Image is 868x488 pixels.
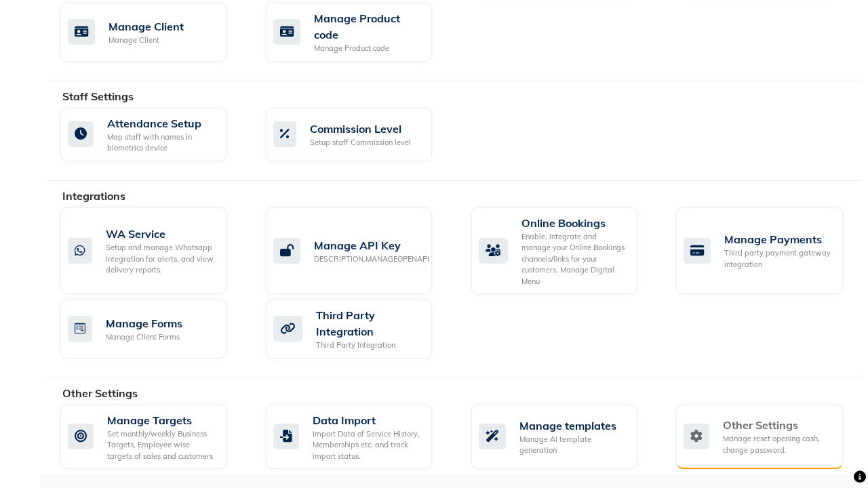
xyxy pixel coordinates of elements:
[314,253,429,265] div: DESCRIPTION.MANAGEOPENAPI
[60,108,245,161] a: Attendance SetupMap staff with names in biometrics device
[266,3,451,62] a: Manage Product codeManage Product code
[471,207,656,295] a: Online BookingsEnable, integrate and manage your Online Bookings channels/links for your customer...
[107,115,216,131] div: Attendance Setup
[60,405,245,470] a: Manage TargetsSet monthly/weekly Business Targets, Employee wise targets of sales and customers
[676,405,861,470] a: Other SettingsManage reset opening cash, change password.
[316,307,421,340] div: Third Party Integration
[266,207,451,295] a: Manage API KeyDESCRIPTION.MANAGEOPENAPI
[106,315,182,331] div: Manage Forms
[266,300,451,359] a: Third Party IntegrationThird Party Integration
[310,121,411,137] div: Commission Level
[519,418,627,434] div: Manage templates
[313,412,421,428] div: Data Import
[724,231,831,247] div: Manage Payments
[676,207,861,295] a: Manage PaymentsThird party payment gateway integration
[723,433,831,455] div: Manage reset opening cash, change password.
[519,434,627,456] div: Manage AI template generation
[313,428,421,462] div: Import Data of Service History, Memberships etc. and track import status.
[106,242,216,276] div: Setup and manage Whatsapp Integration for alerts, and view delivery reports.
[314,10,421,43] div: Manage Product code
[266,405,451,470] a: Data ImportImport Data of Service History, Memberships etc. and track import status.
[108,18,184,35] div: Manage Client
[266,108,451,161] a: Commission LevelSetup staff Commission level
[310,137,411,148] div: Setup staff Commission level
[60,207,245,295] a: WA ServiceSetup and manage Whatsapp Integration for alerts, and view delivery reports.
[107,131,216,154] div: Map staff with names in biometrics device
[723,417,831,433] div: Other Settings
[60,3,245,62] a: Manage ClientManage Client
[314,43,421,54] div: Manage Product code
[108,35,184,46] div: Manage Client
[314,237,429,253] div: Manage API Key
[107,428,216,462] div: Set monthly/weekly Business Targets, Employee wise targets of sales and customers
[106,331,182,343] div: Manage Client Forms
[521,215,627,231] div: Online Bookings
[106,226,216,242] div: WA Service
[521,231,627,287] div: Enable, integrate and manage your Online Bookings channels/links for your customers. Manage Digit...
[316,340,421,351] div: Third Party Integration
[724,247,831,270] div: Third party payment gateway integration
[471,405,656,470] a: Manage templatesManage AI template generation
[60,300,245,359] a: Manage FormsManage Client Forms
[107,412,216,428] div: Manage Targets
